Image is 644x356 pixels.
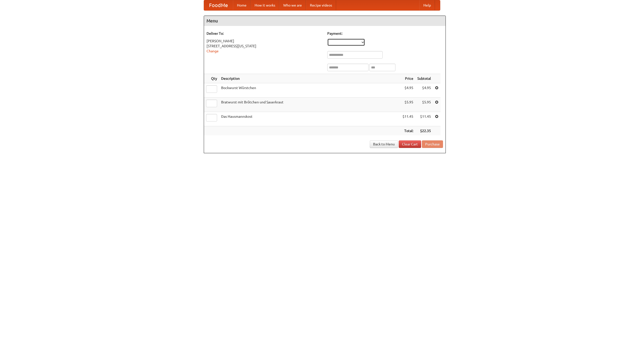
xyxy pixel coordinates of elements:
[399,140,421,148] a: Clear Cart
[400,74,415,83] th: Price
[415,98,433,112] td: $5.95
[219,98,400,112] td: Bratwurst mit Brötchen und Sauerkraut
[400,126,415,136] th: Total:
[422,140,443,148] button: Purchase
[306,0,336,10] a: Recipe videos
[219,74,400,83] th: Description
[279,0,306,10] a: Who we are
[233,0,251,10] a: Home
[415,112,433,126] td: $11.45
[400,83,415,98] td: $4.95
[204,0,233,10] a: FoodMe
[415,126,433,136] th: $22.35
[415,74,433,83] th: Subtotal
[415,83,433,98] td: $4.95
[204,74,219,83] th: Qty
[251,0,279,10] a: How it works
[219,83,400,98] td: Bockwurst Würstchen
[419,0,435,10] a: Help
[370,140,398,148] a: Back to Menu
[204,16,446,26] h4: Menu
[207,31,322,36] h5: Deliver To:
[207,38,322,44] div: [PERSON_NAME]
[207,44,322,49] div: [STREET_ADDRESS][US_STATE]
[400,112,415,126] td: $11.45
[219,112,400,126] td: Das Hausmannskost
[400,98,415,112] td: $5.95
[207,49,219,53] a: Change
[327,31,443,36] h5: Payment:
